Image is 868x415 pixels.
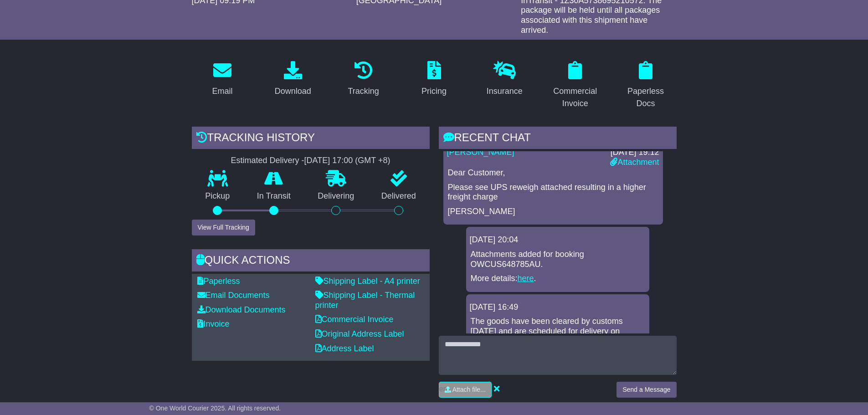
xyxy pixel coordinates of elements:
[304,191,368,201] p: Delivering
[481,58,529,101] a: Insurance
[610,148,659,158] div: [DATE] 19:12
[197,277,240,286] a: Paperless
[615,58,677,113] a: Paperless Docs
[610,158,659,167] a: Attachment
[470,302,646,313] div: [DATE] 16:49
[192,249,430,274] div: Quick Actions
[269,58,317,101] a: Download
[348,85,379,97] div: Tracking
[304,156,390,166] div: [DATE] 17:00 (GMT +8)
[447,148,514,157] a: [PERSON_NAME]
[470,235,646,245] div: [DATE] 20:04
[368,191,430,201] p: Delivered
[342,58,385,101] a: Tracking
[275,85,311,97] div: Download
[315,277,420,286] a: Shipping Label - A4 printer
[212,85,232,97] div: Email
[471,250,645,269] p: Attachments added for booking OWCUS648785AU.
[448,207,658,217] p: [PERSON_NAME]
[471,317,645,346] p: The goods have been cleared by customs [DATE] and are scheduled for delivery on [DATE]
[206,58,238,101] a: Email
[448,183,658,202] p: Please see UPS reweigh attached resulting in a higher freight charge
[439,127,677,151] div: RECENT CHAT
[416,58,452,101] a: Pricing
[197,305,286,314] a: Download Documents
[550,85,600,110] div: Commercial Invoice
[621,85,671,110] div: Paperless Docs
[192,127,430,151] div: Tracking history
[197,291,270,300] a: Email Documents
[315,344,374,353] a: Address Label
[487,85,523,97] div: Insurance
[315,291,415,310] a: Shipping Label - Thermal printer
[421,85,447,97] div: Pricing
[192,191,244,201] p: Pickup
[243,191,304,201] p: In Transit
[192,156,430,166] div: Estimated Delivery -
[315,329,404,338] a: Original Address Label
[315,315,394,324] a: Commercial Invoice
[149,405,281,412] span: © One World Courier 2025. All rights reserved.
[518,274,534,283] a: here
[197,319,230,328] a: Invoice
[544,58,606,113] a: Commercial Invoice
[616,382,676,398] button: Send a Message
[192,220,255,236] button: View Full Tracking
[471,274,645,284] p: More details: .
[448,168,658,178] p: Dear Customer,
